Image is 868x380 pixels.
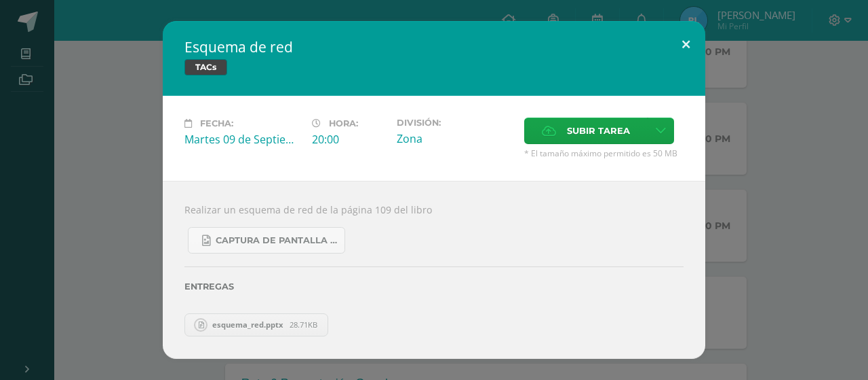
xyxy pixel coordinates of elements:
span: Hora: [329,118,358,128]
div: Martes 09 de Septiembre [184,132,301,147]
span: Subir tarea [567,118,630,143]
span: 28.71KB [290,319,317,330]
a: Captura de pantalla [DATE] 075809.png [188,227,345,254]
label: División: [397,118,513,128]
div: 20:00 [312,132,386,147]
h2: Esquema de red [184,37,684,56]
button: Close (Esc) [667,21,705,67]
a: esquema_red.pptx [184,313,328,336]
span: * El tamaño máximo permitido es 50 MB [524,148,684,159]
span: Captura de pantalla [DATE] 075809.png [216,235,338,246]
label: Entregas [184,281,684,292]
span: Fecha: [200,118,233,128]
div: Realizar un esquema de red de la página 109 del libro [163,181,705,358]
div: Zona [397,131,513,146]
span: TACs [184,59,227,75]
span: esquema_red.pptx [205,319,290,330]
